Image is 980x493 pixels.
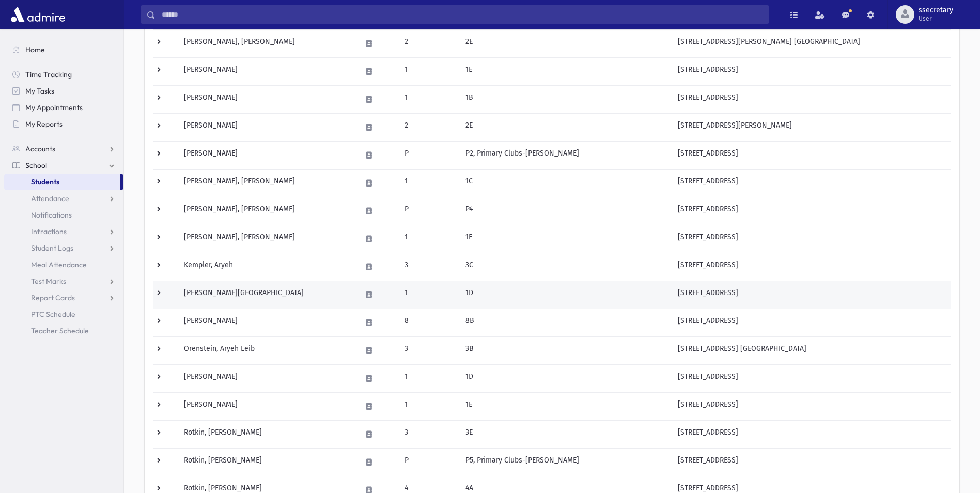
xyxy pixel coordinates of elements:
[31,227,67,236] span: Infractions
[25,161,47,170] span: School
[398,336,459,364] td: 3
[31,260,87,269] span: Meal Attendance
[178,29,355,57] td: [PERSON_NAME], [PERSON_NAME]
[672,364,951,392] td: [STREET_ADDRESS]
[672,141,951,169] td: [STREET_ADDRESS]
[31,326,89,335] span: Teacher Schedule
[4,306,123,322] a: PTC Schedule
[672,29,951,57] td: [STREET_ADDRESS][PERSON_NAME] [GEOGRAPHIC_DATA]
[459,336,672,364] td: 3B
[4,174,120,190] a: Students
[459,57,672,85] td: 1E
[178,57,355,85] td: [PERSON_NAME]
[398,197,459,225] td: P
[398,85,459,113] td: 1
[4,83,123,99] a: My Tasks
[4,99,123,116] a: My Appointments
[178,309,355,336] td: [PERSON_NAME]
[459,29,672,57] td: 2E
[25,103,83,112] span: My Appointments
[31,310,75,319] span: PTC Schedule
[459,420,672,448] td: 3E
[398,448,459,476] td: P
[4,256,123,273] a: Meal Attendance
[178,197,355,225] td: [PERSON_NAME], [PERSON_NAME]
[178,225,355,253] td: [PERSON_NAME], [PERSON_NAME]
[672,420,951,448] td: [STREET_ADDRESS]
[398,141,459,169] td: P
[178,85,355,113] td: [PERSON_NAME]
[672,281,951,309] td: [STREET_ADDRESS]
[8,4,68,25] img: AdmirePro
[672,225,951,253] td: [STREET_ADDRESS]
[459,253,672,281] td: 3C
[919,14,953,23] span: User
[178,364,355,392] td: [PERSON_NAME]
[4,116,123,132] a: My Reports
[672,113,951,141] td: [STREET_ADDRESS][PERSON_NAME]
[459,197,672,225] td: P4
[672,169,951,197] td: [STREET_ADDRESS]
[4,322,123,339] a: Teacher Schedule
[178,113,355,141] td: [PERSON_NAME]
[4,141,123,157] a: Accounts
[25,86,54,96] span: My Tasks
[398,169,459,197] td: 1
[459,309,672,336] td: 8B
[25,119,63,129] span: My Reports
[178,448,355,476] td: Rotkin, [PERSON_NAME]
[459,364,672,392] td: 1D
[4,207,123,223] a: Notifications
[178,253,355,281] td: Kempler, Aryeh
[398,29,459,57] td: 2
[4,223,123,240] a: Infractions
[178,420,355,448] td: Rotkin, [PERSON_NAME]
[459,113,672,141] td: 2E
[25,70,72,79] span: Time Tracking
[459,392,672,420] td: 1E
[398,253,459,281] td: 3
[4,273,123,289] a: Test Marks
[31,243,73,253] span: Student Logs
[459,169,672,197] td: 1C
[31,276,66,286] span: Test Marks
[4,66,123,83] a: Time Tracking
[4,289,123,306] a: Report Cards
[398,420,459,448] td: 3
[672,448,951,476] td: [STREET_ADDRESS]
[398,364,459,392] td: 1
[4,157,123,174] a: School
[459,141,672,169] td: P2, Primary Clubs-[PERSON_NAME]
[31,210,72,220] span: Notifications
[398,225,459,253] td: 1
[4,240,123,256] a: Student Logs
[398,281,459,309] td: 1
[672,392,951,420] td: [STREET_ADDRESS]
[672,253,951,281] td: [STREET_ADDRESS]
[155,5,769,24] input: Search
[31,194,69,203] span: Attendance
[398,309,459,336] td: 8
[459,225,672,253] td: 1E
[25,45,45,54] span: Home
[178,169,355,197] td: [PERSON_NAME], [PERSON_NAME]
[25,144,55,153] span: Accounts
[459,281,672,309] td: 1D
[398,392,459,420] td: 1
[672,57,951,85] td: [STREET_ADDRESS]
[672,85,951,113] td: [STREET_ADDRESS]
[398,113,459,141] td: 2
[672,197,951,225] td: [STREET_ADDRESS]
[31,177,59,187] span: Students
[31,293,75,302] span: Report Cards
[672,309,951,336] td: [STREET_ADDRESS]
[919,6,953,14] span: ssecretary
[672,336,951,364] td: [STREET_ADDRESS] [GEOGRAPHIC_DATA]
[4,190,123,207] a: Attendance
[178,336,355,364] td: Orenstein, Aryeh Leib
[178,281,355,309] td: [PERSON_NAME][GEOGRAPHIC_DATA]
[459,85,672,113] td: 1B
[178,141,355,169] td: [PERSON_NAME]
[459,448,672,476] td: P5, Primary Clubs-[PERSON_NAME]
[4,41,123,58] a: Home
